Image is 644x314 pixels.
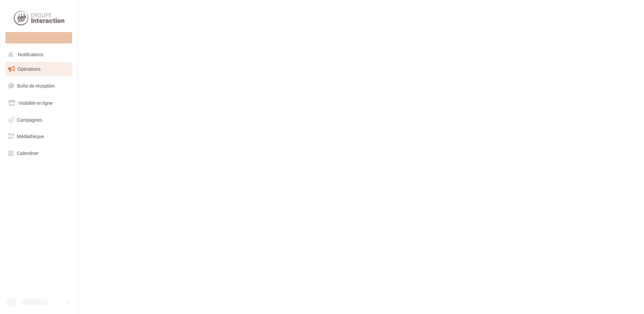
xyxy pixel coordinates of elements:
[4,129,73,144] a: Médiathèque
[18,66,40,72] span: Opérations
[4,62,73,76] a: Opérations
[18,100,53,106] span: Visibilité en ligne
[18,52,43,58] span: Notifications
[17,83,55,89] span: Boîte de réception
[4,78,73,93] a: Boîte de réception
[4,113,73,127] a: Campagnes
[5,32,72,43] div: Nouvelle campagne
[4,146,73,160] a: Calendrier
[4,96,73,110] a: Visibilité en ligne
[17,117,42,122] span: Campagnes
[17,150,39,156] span: Calendrier
[17,133,44,139] span: Médiathèque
